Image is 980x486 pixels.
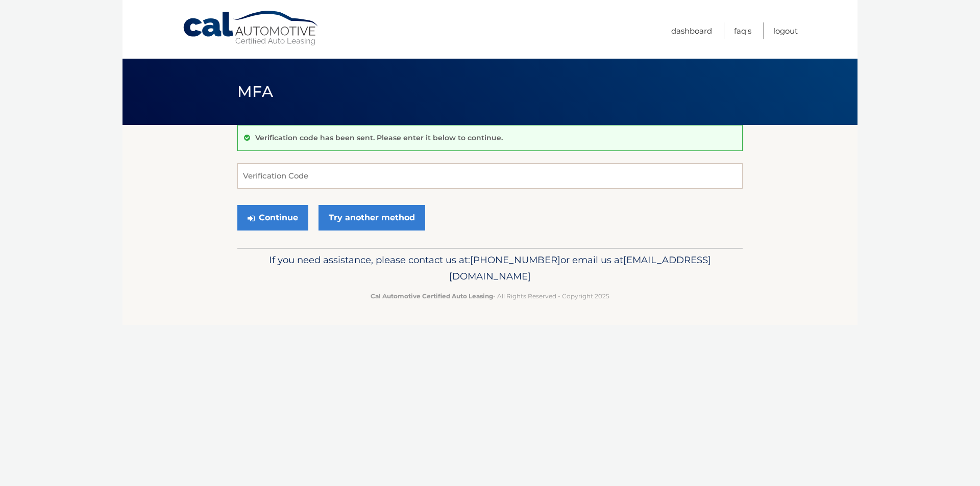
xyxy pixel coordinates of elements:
input: Verification Code [237,163,743,189]
a: Logout [773,22,798,39]
p: If you need assistance, please contact us at: or email us at [244,252,736,285]
p: Verification code has been sent. Please enter it below to continue. [255,133,503,142]
a: Try another method [318,205,425,231]
a: FAQ's [734,22,751,39]
strong: Cal Automotive Certified Auto Leasing [371,292,493,300]
a: Cal Automotive [182,10,320,46]
button: Continue [237,205,308,231]
span: [EMAIL_ADDRESS][DOMAIN_NAME] [449,254,711,282]
p: - All Rights Reserved - Copyright 2025 [244,291,736,301]
a: Dashboard [671,22,712,39]
span: MFA [237,82,273,101]
span: [PHONE_NUMBER] [470,254,560,266]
